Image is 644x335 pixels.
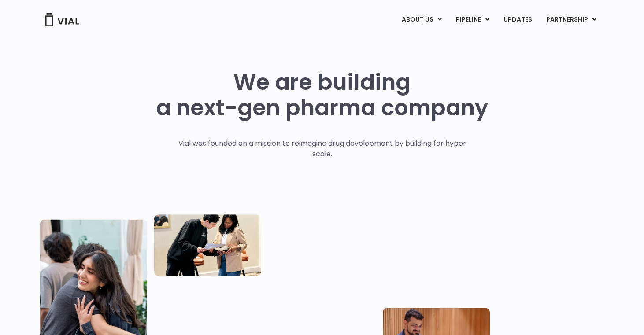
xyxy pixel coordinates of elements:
[497,244,604,306] img: Group of people playing whirlyball
[156,70,488,121] h1: We are building a next-gen pharma company
[395,12,448,27] a: ABOUT USMenu Toggle
[449,12,496,27] a: PIPELINEMenu Toggle
[496,12,539,27] a: UPDATES
[383,199,490,260] img: Three people working in an office
[154,214,261,276] img: Two people looking at a paper talking.
[539,12,603,27] a: PARTNERSHIPMenu Toggle
[44,13,80,26] img: Vial Logo
[169,138,475,159] p: Vial was founded on a mission to reimagine drug development by building for hyper scale.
